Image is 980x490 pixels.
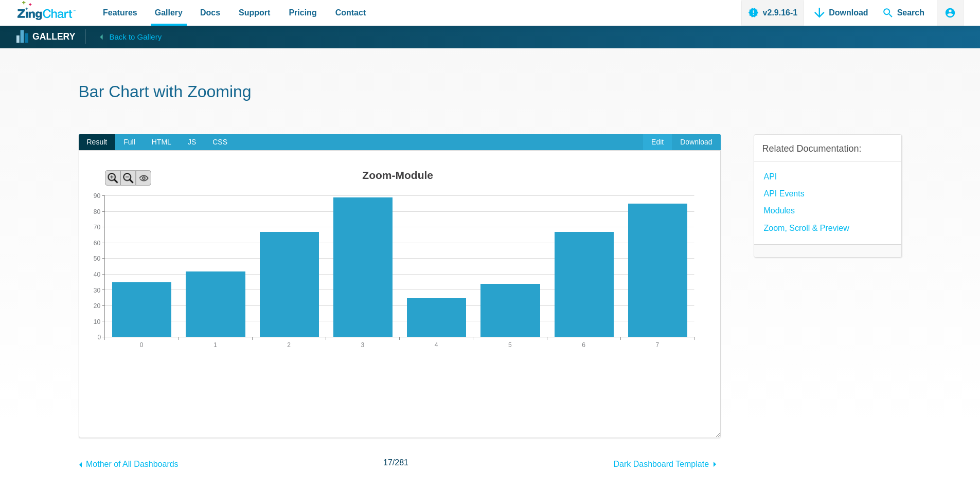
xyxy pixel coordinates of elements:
a: ZingChart Logo. Click to return to the homepage [17,1,76,20]
h1: Bar Chart with Zooming [79,81,902,104]
span: Mother of All Dashboards [86,460,179,468]
span: Support [239,6,270,20]
a: API Events [764,187,805,201]
a: modules [764,204,795,217]
h3: Related Documentation: [762,143,893,155]
span: HTML [144,134,180,151]
a: Mother of All Dashboards [79,455,179,471]
span: Pricing [289,6,316,20]
a: Gallery [17,29,75,45]
a: Edit [643,134,672,151]
span: 281 [395,458,408,467]
div: ​ [79,150,721,438]
span: Features [103,6,137,20]
span: Gallery [155,6,183,20]
a: Dark Dashboard Template [613,455,720,471]
span: Result [79,134,116,151]
span: 17 [383,458,393,467]
span: / [383,456,408,469]
strong: Gallery [32,32,75,42]
span: CSS [204,134,236,151]
span: Full [115,134,144,151]
span: Docs [200,6,220,20]
a: Zoom, Scroll & Preview [764,221,849,235]
span: Contact [335,6,366,20]
a: Back to Gallery [85,29,162,44]
span: JS [180,134,204,151]
a: Download [672,134,720,151]
span: Dark Dashboard Template [613,460,709,468]
span: Back to Gallery [109,30,162,44]
a: API [764,170,777,184]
